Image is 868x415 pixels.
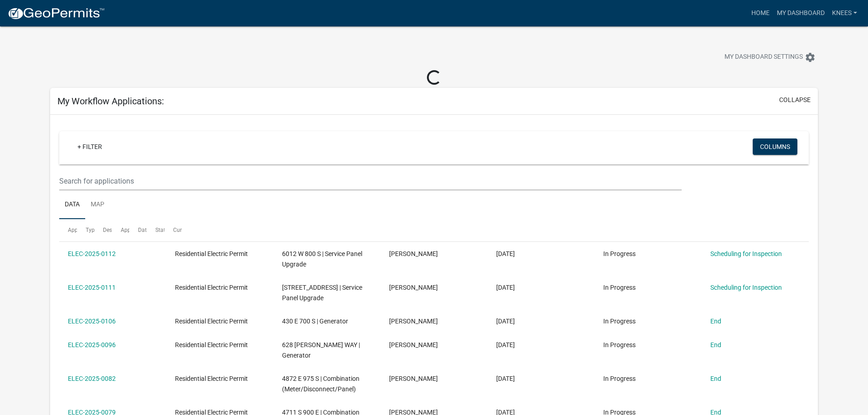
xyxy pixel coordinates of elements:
span: In Progress [603,318,636,325]
a: ELEC-2025-0096 [68,341,116,348]
a: ELEC-2025-0082 [68,375,116,382]
span: 09/04/2025 [496,318,515,325]
span: Type [86,227,98,233]
a: + Filter [70,138,109,155]
a: Data [59,190,85,220]
button: Columns [753,138,797,155]
datatable-header-cell: Applicant [112,219,129,241]
span: Date Created [138,227,170,233]
span: In Progress [603,341,636,348]
span: 08/20/2025 [496,341,515,348]
span: Description [103,227,131,233]
span: Levi Biggs [389,318,438,325]
span: 09/15/2025 [496,284,515,291]
datatable-header-cell: Date Created [129,219,147,241]
span: Levi Biggs [389,375,438,382]
span: In Progress [603,375,636,382]
button: collapse [779,95,811,105]
a: My Dashboard [773,5,828,22]
a: ELEC-2025-0112 [68,250,116,257]
span: Current Activity [173,227,211,233]
a: End [710,375,721,382]
button: My Dashboard Settingssettings [717,48,823,66]
datatable-header-cell: Current Activity [164,219,182,241]
datatable-header-cell: Status [147,219,164,241]
span: 6012 W 800 S | Service Panel Upgrade [282,250,362,268]
span: Levi Biggs [389,341,438,348]
a: End [710,341,721,348]
i: settings [805,52,816,63]
a: Map [85,190,110,220]
span: Residential Electric Permit [175,341,248,348]
a: End [710,318,721,325]
span: Residential Electric Permit [175,250,248,257]
span: Levi Biggs [389,284,438,291]
span: Status [155,227,171,233]
a: ELEC-2025-0111 [68,284,116,291]
span: Applicant [121,227,144,233]
span: 400 W 6TH ST | Service Panel Upgrade [282,284,362,302]
span: Levi Biggs [389,250,438,257]
span: Residential Electric Permit [175,284,248,291]
datatable-header-cell: Description [94,219,112,241]
span: In Progress [603,284,636,291]
input: Search for applications [59,172,681,190]
span: In Progress [603,250,636,257]
a: ELEC-2025-0106 [68,318,116,325]
a: Home [748,5,773,22]
a: Scheduling for Inspection [710,284,782,291]
span: 430 E 700 S | Generator [282,318,348,325]
a: Scheduling for Inspection [710,250,782,257]
span: 09/15/2025 [496,250,515,257]
a: Knees [828,5,861,22]
h5: My Workflow Applications: [57,96,164,107]
span: 628 WES WAY | Generator [282,341,360,359]
datatable-header-cell: Application Number [59,219,77,241]
span: Application Number [68,227,118,233]
span: 4872 E 975 S | Combination (Meter/Disconnect/Panel) [282,375,360,393]
span: Residential Electric Permit [175,318,248,325]
datatable-header-cell: Type [77,219,94,241]
span: Residential Electric Permit [175,375,248,382]
span: 07/23/2025 [496,375,515,382]
span: My Dashboard Settings [724,52,803,63]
